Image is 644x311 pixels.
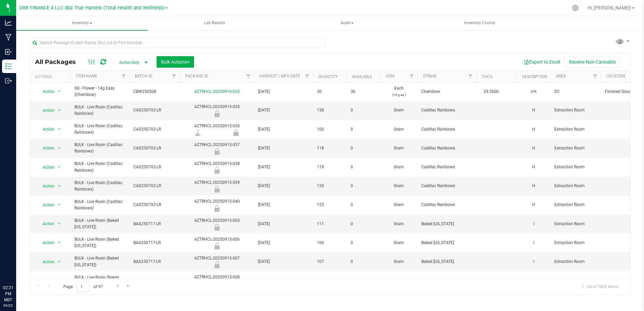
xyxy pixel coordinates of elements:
[571,5,580,11] div: Manage settings
[179,224,255,231] div: Out for Testing
[317,145,343,151] span: 118
[421,277,472,284] span: Baked [US_STATE]
[37,87,55,96] span: Action
[351,89,376,95] span: 30
[384,240,413,246] span: Gram
[55,143,64,153] span: select
[179,205,255,212] div: Out for Testing
[37,125,55,134] span: Action
[179,123,255,136] div: AZTRHCL-20250915-036
[480,87,502,97] span: 29.2600
[554,221,597,227] span: Extraction Room
[133,202,176,208] span: CAD250702-LR
[179,274,255,287] div: AZTRHCL-20250915-008
[55,219,64,229] span: select
[554,258,597,265] span: Extraction Room
[258,107,309,113] span: [DATE]
[179,262,255,268] div: Out for Testing
[384,277,413,284] span: Gram
[74,104,125,117] span: BULK - Live Rosin (Cadillac Rainbows)
[414,16,545,30] a: Inventory Counts
[16,16,148,30] a: Inventory
[179,243,255,249] div: Out for Testing
[421,89,472,95] span: Chembow
[258,221,309,227] span: [DATE]
[74,274,125,287] span: BULK - Live Rosin (Baked [US_STATE])
[351,202,376,208] span: 0
[421,202,472,208] span: Cadillac Rainbows
[37,143,55,153] span: Action
[386,74,394,78] a: UOM
[74,217,125,230] span: BULK - Live Rosin (Baked [US_STATE])
[519,56,565,68] button: Export to Excel
[302,71,313,82] a: Filter
[384,258,413,265] span: Gram
[3,303,13,308] p: 09/22
[179,198,255,211] div: AZTRHCL-20250915-040
[482,74,493,79] a: THC%
[554,145,597,151] span: Extraction Room
[133,258,176,265] span: BAA250717-LR
[421,107,472,113] span: Cadillac Rainbows
[74,236,125,249] span: BULK - Live Rosin (Baked [US_STATE])
[194,89,240,94] a: AZTRHCL-20250919-033
[55,163,64,172] span: select
[455,20,504,26] span: Inventory Counts
[179,217,255,231] div: AZTRHCL-20250915-005
[521,277,546,284] div: I
[133,107,176,113] span: CAD250702-LR
[421,126,472,133] span: Cadillac Rainbows
[133,126,176,133] span: CAD250702-LR
[258,240,309,246] span: [DATE]
[258,202,309,208] span: [DATE]
[5,34,12,41] inline-svg: Manufacturing
[317,89,343,95] span: 30
[258,258,309,265] span: [DATE]
[351,240,376,246] span: 0
[521,182,546,190] div: H
[258,89,309,95] span: [DATE]
[74,255,125,268] span: BULK - Live Rosin (Baked [US_STATE])
[113,281,123,290] a: Go to the next page
[76,74,97,78] a: Item Name
[317,183,343,189] span: 120
[317,240,343,246] span: 106
[55,181,64,191] span: select
[55,276,64,285] span: select
[576,281,623,291] span: 1 - 20 of 1922 items
[124,281,133,290] a: Go to the last page
[243,71,254,82] a: Filter
[149,16,280,30] a: Lab Results
[521,239,546,247] div: I
[169,71,180,82] a: Filter
[37,106,55,115] span: Action
[35,74,68,79] div: Actions
[421,240,472,246] span: Baked [US_STATE]
[406,71,417,82] a: Filter
[179,167,255,174] div: Out for Testing
[30,38,325,48] input: Search Package ID, Item Name, SKU, Lot or Part Number...
[521,144,546,152] div: H
[384,85,413,98] span: Each
[179,179,255,193] div: AZTRHCL-20250915-039
[587,5,631,10] span: Hi, [PERSON_NAME]!
[37,181,55,191] span: Action
[37,276,55,285] span: Action
[351,107,376,113] span: 0
[423,74,437,78] a: Strain
[521,88,546,96] div: I/H
[590,71,601,82] a: Filter
[179,236,255,249] div: AZTRHCL-20250915-006
[7,257,27,277] iframe: Resource center
[258,183,309,189] span: [DATE]
[384,107,413,113] span: Gram
[565,56,620,68] button: Receive Non-Cannabis
[179,255,255,268] div: AZTRHCL-20250915-007
[351,277,376,284] span: 0
[317,221,343,227] span: 111
[58,281,108,292] span: Page of 97
[384,202,413,208] span: Gram
[135,74,152,78] a: Batch ID
[37,163,55,172] span: Action
[5,77,12,84] inline-svg: Outbound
